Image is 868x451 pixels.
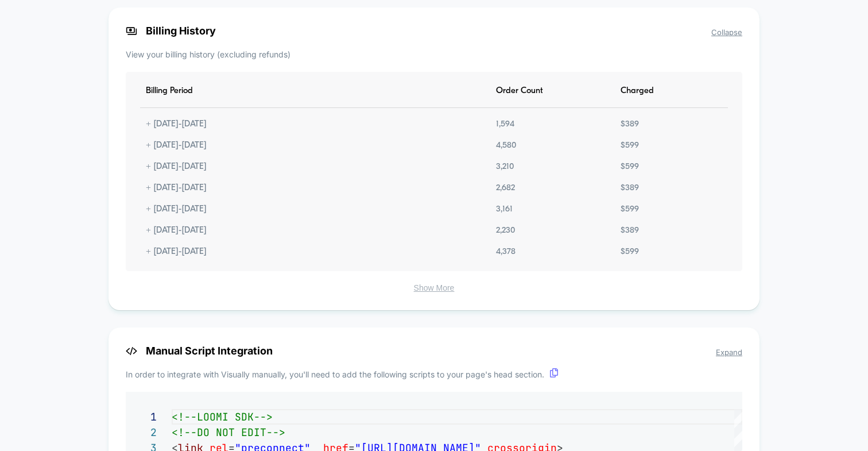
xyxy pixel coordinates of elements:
[126,345,742,357] span: Manual Script Integration
[140,162,212,172] div: + [DATE] - [DATE]
[490,120,520,129] div: 1,594
[615,141,645,151] div: $ 599
[126,48,742,60] p: View your billing history (excluding refunds)
[140,86,199,96] div: Billing Period
[140,120,212,129] div: + [DATE] - [DATE]
[490,141,522,151] div: 4,580
[490,183,521,193] div: 2,682
[615,120,645,129] div: $ 389
[490,86,549,96] div: Order Count
[490,162,520,172] div: 3,210
[140,247,212,257] div: + [DATE] - [DATE]
[711,28,742,37] span: Collapse
[126,283,742,293] button: Show More
[615,205,645,214] div: $ 599
[490,247,521,257] div: 4,378
[140,141,212,151] div: + [DATE] - [DATE]
[490,226,521,236] div: 2,230
[490,205,518,214] div: 3,161
[140,183,212,193] div: + [DATE] - [DATE]
[615,162,645,172] div: $ 599
[126,368,742,380] p: In order to integrate with Visually manually, you'll need to add the following scripts to your pa...
[140,205,212,214] div: + [DATE] - [DATE]
[615,247,645,257] div: $ 599
[615,86,660,96] div: Charged
[126,25,742,37] span: Billing History
[615,226,645,236] div: $ 389
[615,183,645,193] div: $ 389
[716,348,742,357] span: Expand
[140,226,212,236] div: + [DATE] - [DATE]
